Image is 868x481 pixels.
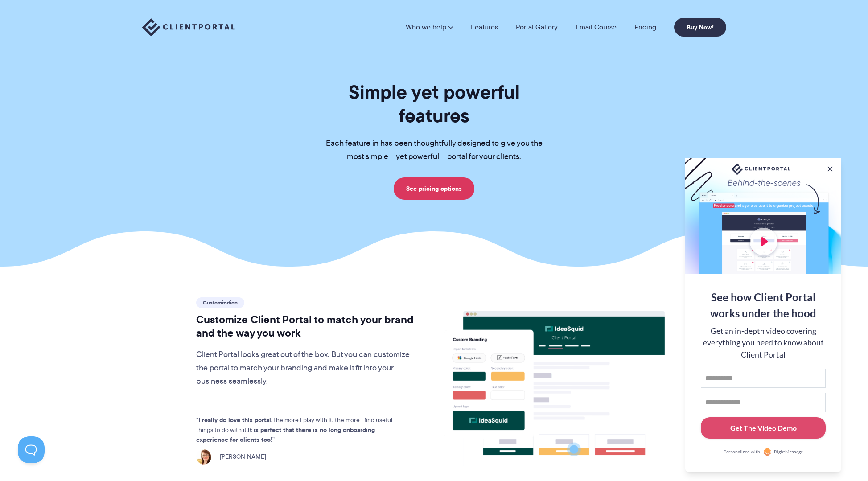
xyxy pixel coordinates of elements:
span: [PERSON_NAME] [215,452,266,462]
a: Features [471,24,498,31]
p: Each feature in has been thoughtfully designed to give you the most simple – yet powerful – porta... [312,137,557,164]
div: Get an in-depth video covering everything you need to know about Client Portal [701,325,826,361]
strong: It is perfect that there is no long onboarding experience for clients too! [196,425,375,444]
div: See how Client Portal works under the hood [701,289,826,321]
span: Customization [196,297,244,308]
a: Pricing [634,24,656,31]
a: Who we help [406,24,453,31]
a: Portal Gallery [516,24,558,31]
a: Email Course [576,24,617,31]
span: Personalized with [724,448,760,456]
strong: I really do love this portal. [198,415,272,425]
a: See pricing options [394,177,474,200]
iframe: Toggle Customer Support [18,436,45,463]
h2: Customize Client Portal to match your brand and the way you work [196,313,421,340]
a: Personalized withRightMessage [701,448,826,456]
h1: Simple yet powerful features [312,80,557,127]
div: Get The Video Demo [730,423,797,433]
a: Buy Now! [674,18,726,37]
p: The more I play with it, the more I find useful things to do with it. [196,415,406,445]
p: Client Portal looks great out of the box. But you can customize the portal to match your branding... [196,348,421,388]
button: Get The Video Demo [701,417,826,439]
span: RightMessage [774,448,803,456]
img: Personalized with RightMessage [763,448,772,456]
